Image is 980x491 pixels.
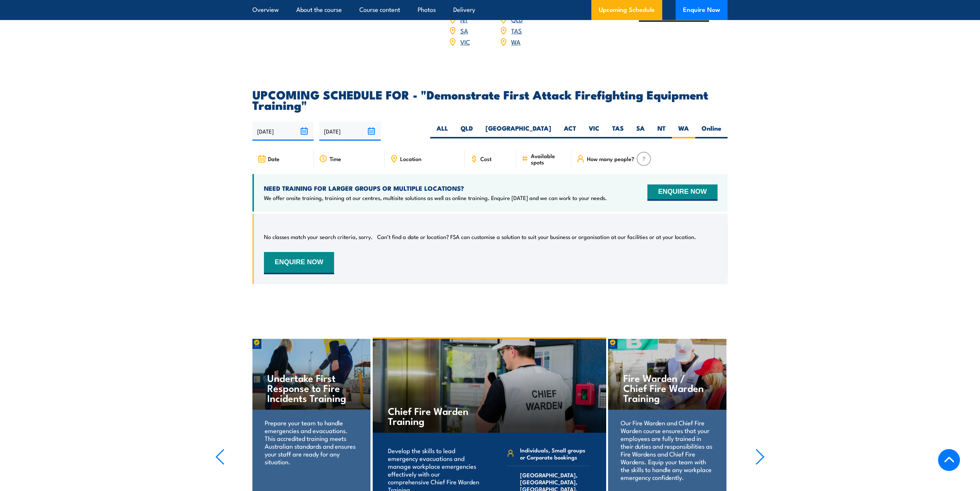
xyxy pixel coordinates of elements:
label: ACT [558,124,582,138]
span: Individuals, Small groups or Corporate bookings [520,446,591,461]
label: VIC [582,124,606,138]
span: Location [400,156,421,162]
h4: Undertake First Response to Fire Incidents Training [267,373,355,403]
h4: Chief Fire Warden Training [388,406,475,426]
a: SA [460,26,468,35]
label: TAS [606,124,630,138]
p: We offer onsite training, training at our centres, multisite solutions as well as online training... [264,194,607,202]
span: How many people? [587,156,634,162]
p: No classes match your search criteria, sorry. [264,233,373,240]
label: QLD [454,124,479,138]
span: Available spots [531,153,566,165]
label: ALL [430,124,454,138]
span: Cost [480,156,491,162]
label: [GEOGRAPHIC_DATA] [479,124,558,138]
h4: NEED TRAINING FOR LARGER GROUPS OR MULTIPLE LOCATIONS? [264,184,607,192]
label: SA [630,124,651,138]
input: From date [252,122,314,141]
a: NT [460,15,468,24]
a: WA [511,37,520,46]
span: Date [268,156,280,162]
p: Can’t find a date or location? FSA can customise a solution to suit your business or organisation... [377,233,696,240]
button: ENQUIRE NOW [264,252,334,274]
label: WA [672,124,695,138]
input: To date [319,122,380,141]
a: QLD [511,15,523,24]
p: Prepare your team to handle emergencies and evacuations. This accredited training meets Australia... [265,419,358,465]
h4: Fire Warden / Chief Fire Warden Training [623,373,711,403]
button: ENQUIRE NOW [647,184,718,201]
label: NT [651,124,672,138]
h2: UPCOMING SCHEDULE FOR - "Demonstrate First Attack Firefighting Equipment Training" [252,89,728,110]
span: Time [330,156,341,162]
label: Online [695,124,728,138]
p: Our Fire Warden and Chief Fire Warden course ensures that your employees are fully trained in the... [621,419,714,481]
a: TAS [511,26,522,35]
a: VIC [460,37,470,46]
